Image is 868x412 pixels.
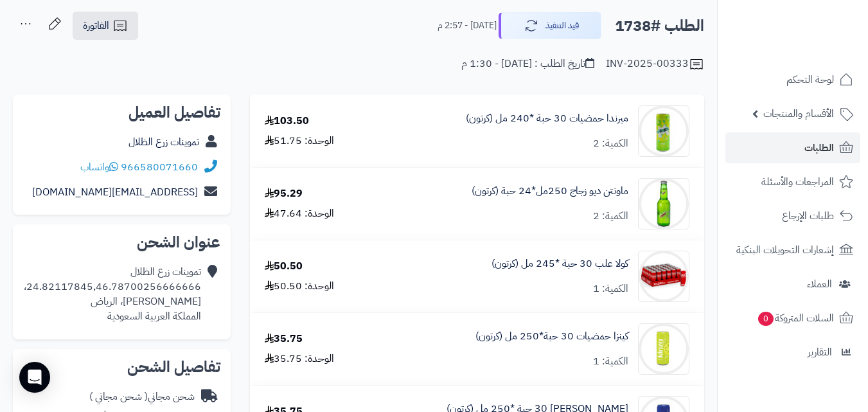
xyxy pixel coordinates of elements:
[606,57,704,72] div: INV-2025-00333
[786,71,834,89] span: لوحة التحكم
[89,389,148,404] span: ( شحن مجاني )
[492,256,628,271] a: كولا علب 30 حبة *245 مل (كرتون)
[639,105,689,157] img: 1747566616-1481083d-48b6-4b0f-b89f-c8f09a39-90x90.jpg
[472,184,628,199] a: ماونتن ديو زجاج 250مل*24 حبة (كرتون)
[265,332,303,346] div: 35.75
[593,209,628,224] div: الكمية: 2
[615,13,704,39] h2: الطلب #1738
[763,105,834,123] span: الأقسام والمنتجات
[83,18,109,33] span: الفاتورة
[128,134,199,150] a: تموينات زرع الظلال
[466,111,628,126] a: ميرندا حمضيات 30 حبة *240 مل (كرتون)
[725,201,860,231] a: طلبات الإرجاع
[73,12,138,40] a: الفاتورة
[725,235,860,265] a: إشعارات التحويلات البنكية
[639,178,689,229] img: 1747576632-61CXKZ8PxkL._AC_SL1500-90x90.jpg
[725,132,860,163] a: الطلبات
[758,312,774,326] span: 0
[19,362,50,393] div: Open Intercom Messenger
[24,265,201,323] div: تموينات زرع الظلال 24.82117845,46.78700256666666، [PERSON_NAME]، الرياض المملكة العربية السعودية
[265,259,303,274] div: 50.50
[265,134,334,148] div: الوحدة: 51.75
[593,282,628,296] div: الكمية: 1
[804,139,834,157] span: الطلبات
[757,309,834,327] span: السلات المتروكة
[782,207,834,225] span: طلبات الإرجاع
[438,19,497,32] small: [DATE] - 2:57 م
[80,159,118,175] a: واتساب
[23,235,220,250] h2: عنوان الشحن
[725,269,860,300] a: العملاء
[808,343,832,361] span: التقارير
[781,32,856,59] img: logo-2.png
[639,251,689,302] img: 1747639907-81i6J6XeK8L._AC_SL1500-90x90.jpg
[265,114,309,129] div: 103.50
[89,390,195,404] div: شحن مجاني
[593,354,628,369] div: الكمية: 1
[265,279,334,294] div: الوحدة: 50.50
[725,303,860,334] a: السلات المتروكة0
[761,173,834,191] span: المراجعات والأسئلة
[475,329,628,344] a: كينزا حمضيات 30 حبة*250 مل (كرتون)
[807,275,832,293] span: العملاء
[593,136,628,151] div: الكمية: 2
[725,64,860,95] a: لوحة التحكم
[121,159,198,175] a: 966580071660
[499,12,601,39] button: قيد التنفيذ
[23,105,220,120] h2: تفاصيل العميل
[32,184,198,200] a: [EMAIL_ADDRESS][DOMAIN_NAME]
[461,57,594,71] div: تاريخ الطلب : [DATE] - 1:30 م
[725,337,860,368] a: التقارير
[725,166,860,197] a: المراجعات والأسئلة
[265,352,334,366] div: الوحدة: 35.75
[265,206,334,221] div: الوحدة: 47.64
[265,186,303,201] div: 95.29
[639,323,689,375] img: 1747642470-SWljGn0cexbESGIzp0sv6aBsGevSp6gP-90x90.jpg
[23,359,220,375] h2: تفاصيل الشحن
[736,241,834,259] span: إشعارات التحويلات البنكية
